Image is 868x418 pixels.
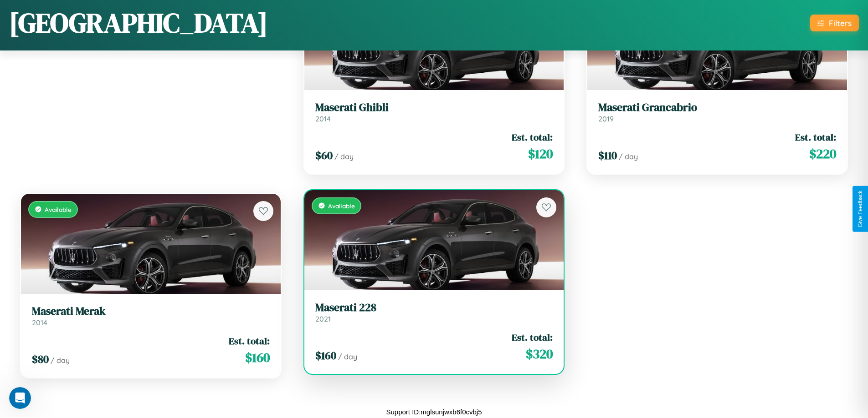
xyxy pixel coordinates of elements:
span: Est. total: [512,331,553,344]
h3: Maserati Ghibli [315,101,553,114]
span: 2014 [315,114,331,123]
a: Maserati Grancabrio2019 [598,101,836,123]
span: 2019 [598,114,614,123]
div: Give Feedback [857,191,863,227]
p: Support ID: mglsunjwxb6f0cvbj5 [386,406,482,418]
button: Filters [810,15,859,31]
span: / day [338,352,357,361]
span: / day [619,152,638,161]
span: Est. total: [512,131,553,144]
span: Est. total: [229,334,270,347]
span: $ 320 [526,345,553,363]
span: 2021 [315,314,331,323]
h3: Maserati Grancabrio [598,101,836,114]
span: 2014 [32,318,47,327]
span: / day [334,152,354,161]
span: Available [45,206,72,213]
span: $ 220 [809,145,836,163]
span: $ 120 [528,145,553,163]
a: Maserati Ghibli2014 [315,101,553,123]
span: / day [51,356,70,365]
h3: Maserati 228 [315,301,553,314]
h1: [GEOGRAPHIC_DATA] [9,4,268,41]
h3: Maserati Merak [32,305,270,318]
div: Filters [829,18,852,28]
span: Available [328,202,355,210]
span: Est. total: [795,131,836,144]
span: $ 160 [245,348,270,367]
span: $ 160 [315,348,336,363]
span: $ 80 [32,352,49,367]
iframe: Intercom live chat [9,387,31,409]
span: $ 60 [315,148,333,163]
a: Maserati Merak2014 [32,305,270,327]
a: Maserati 2282021 [315,301,553,323]
span: $ 110 [598,148,617,163]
